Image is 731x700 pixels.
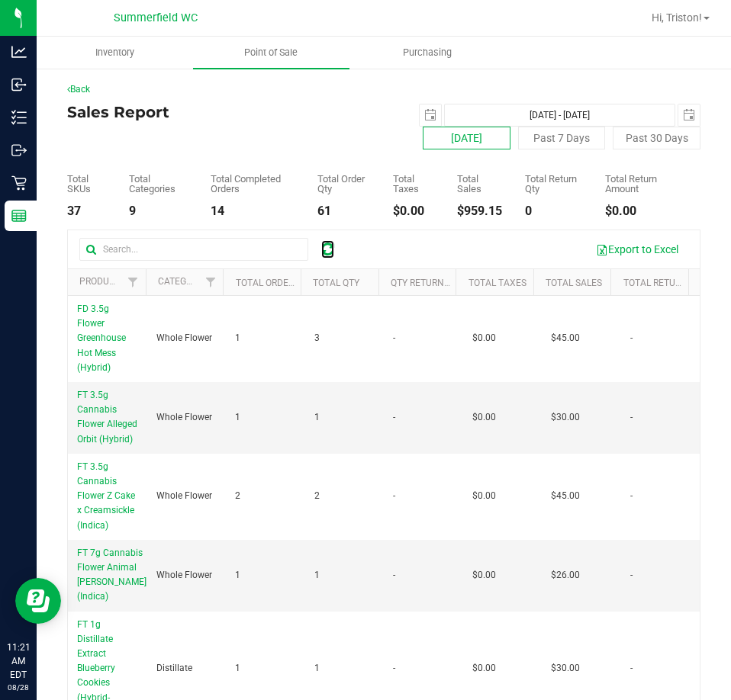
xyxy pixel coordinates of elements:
div: 37 [67,205,106,217]
span: Purchasing [382,46,472,59]
inline-svg: Outbound [11,143,27,158]
span: FT 3.5g Cannabis Flower Alleged Orbit (Hybrid) [77,390,137,445]
a: Total Taxes [469,278,527,288]
a: Filter [121,269,146,295]
span: - [630,489,633,503]
span: - [393,331,395,345]
span: 3 [314,331,320,345]
span: $0.00 [472,489,496,503]
span: Inventory [75,46,155,59]
span: - [630,410,633,425]
a: Qty Returned [391,278,456,288]
span: Whole Flower [156,410,212,425]
a: Filter [198,269,223,295]
a: Category [158,276,203,287]
span: 1 [314,410,320,425]
span: FT 3.5g Cannabis Flower Z Cake x Creamsickle (Indica) [77,461,135,531]
span: - [630,331,633,345]
div: Total Completed Orders [211,174,295,194]
span: Point of Sale [224,46,318,59]
span: - [630,568,633,583]
span: $0.00 [472,331,496,345]
span: 2 [235,489,240,503]
div: Total Return Qty [525,174,582,194]
span: $26.00 [551,568,580,583]
span: 1 [235,661,240,676]
div: Total SKUs [67,174,106,194]
span: 1 [314,568,320,583]
span: - [393,568,395,583]
button: [DATE] [423,127,510,149]
inline-svg: Reports [11,208,27,223]
span: Whole Flower [156,331,212,345]
span: select [420,104,441,126]
span: 1 [235,331,240,345]
span: - [630,661,633,676]
span: $45.00 [551,331,580,345]
div: $0.00 [393,205,434,217]
a: Point of Sale [193,37,349,69]
a: Total Sales [546,278,602,288]
inline-svg: Inbound [11,77,27,92]
div: 0 [525,205,582,217]
div: $959.15 [457,205,502,217]
inline-svg: Analytics [11,44,27,59]
p: 11:21 AM EDT [7,641,30,682]
span: - [393,661,395,676]
span: $0.00 [472,661,496,676]
h4: Sales Report [67,104,384,120]
span: FT 7g Cannabis Flower Animal [PERSON_NAME] (Indica) [77,547,147,602]
a: Purchasing [349,37,506,69]
div: Total Sales [457,174,502,194]
span: Distillate [156,661,192,676]
span: $0.00 [472,568,496,583]
span: $0.00 [472,410,496,425]
span: 1 [235,410,240,425]
button: Past 7 Days [518,127,606,149]
div: $0.00 [605,205,678,217]
span: Summerfield WC [114,11,198,24]
span: - [393,489,395,503]
iframe: Resource center [15,578,61,624]
a: Inventory [37,37,193,69]
a: Total Returns [623,278,693,288]
span: Whole Flower [156,568,212,583]
div: Total Taxes [393,174,434,194]
div: 14 [211,205,295,217]
span: Hi, Triston! [652,11,702,24]
span: 1 [314,661,320,676]
span: Whole Flower [156,489,212,503]
a: Product [79,276,121,287]
a: Back [67,84,90,95]
a: Total Qty [313,278,359,288]
span: FD 3.5g Flower Greenhouse Hot Mess (Hybrid) [77,303,126,373]
div: Total Categories [129,174,187,194]
button: Past 30 Days [613,127,700,149]
span: - [393,410,395,425]
div: 9 [129,205,187,217]
span: $45.00 [551,489,580,503]
inline-svg: Inventory [11,110,27,125]
p: 08/28 [7,682,30,693]
div: 61 [317,205,371,217]
div: Total Order Qty [317,174,371,194]
span: select [678,104,700,126]
span: 1 [235,568,240,583]
span: 2 [314,489,320,503]
a: Total Orders [236,278,299,288]
span: $30.00 [551,661,580,676]
span: $30.00 [551,410,580,425]
inline-svg: Retail [11,175,27,191]
button: Export to Excel [586,236,688,262]
div: Total Return Amount [605,174,678,194]
input: Search... [79,238,308,261]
